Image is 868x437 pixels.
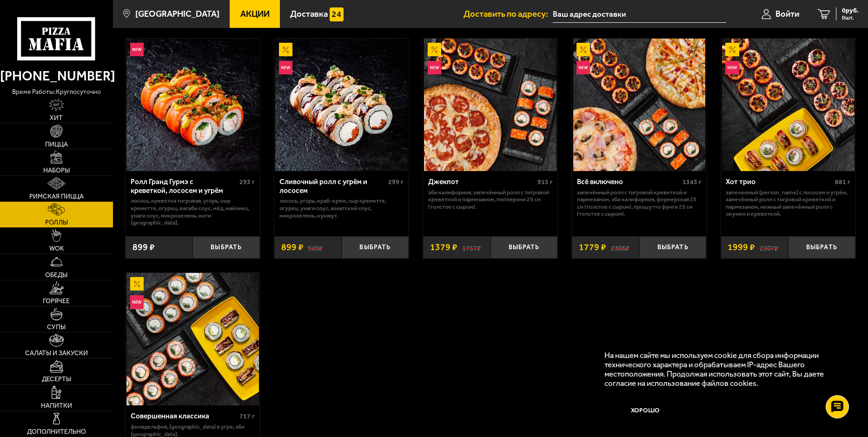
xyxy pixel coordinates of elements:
span: [GEOGRAPHIC_DATA] [135,10,219,19]
button: Выбрать [788,236,855,258]
button: Выбрать [342,236,409,258]
a: АкционныйНовинкаСливочный ролл с угрём и лососем [274,39,409,171]
img: Новинка [428,61,441,74]
img: Новинка [130,43,144,56]
div: Хот трио [726,178,833,186]
span: 1345 г [682,178,702,186]
span: Доставить по адресу: [464,10,553,19]
img: Новинка [279,61,292,74]
span: Пицца [45,141,68,148]
span: Роллы [45,219,68,226]
span: 293 г [239,178,255,186]
span: Наборы [43,167,70,174]
p: лосось, креветка тигровая, угорь, Сыр креметте, огурец, васаби соус, мёд, майонез, унаги соус, ми... [131,197,255,226]
span: Напитки [41,403,72,409]
img: Сливочный ролл с угрём и лососем [275,39,408,171]
img: Джекпот [424,39,557,171]
input: Ваш адрес доставки [553,6,726,23]
span: 717 г [239,412,255,420]
span: WOK [49,245,64,252]
img: Новинка [576,61,590,74]
s: 949 ₽ [308,243,323,252]
p: Эби Калифорния, Запечённый ролл с тигровой креветкой и пармезаном, Пепперони 25 см (толстое с сыр... [428,189,553,211]
span: 1999 ₽ [728,243,755,252]
a: АкционныйНовинкаХот трио [721,39,855,171]
a: АкционныйНовинкаВсё включено [572,39,706,171]
img: Новинка [130,295,144,309]
img: Хот трио [722,39,855,171]
span: Супы [47,324,66,331]
span: 0 руб. [842,7,859,14]
span: Обеды [45,272,67,278]
p: Запеченный [PERSON_NAME] с лососем и угрём, Запечённый ролл с тигровой креветкой и пармезаном, Не... [726,189,850,218]
div: Всё включено [577,178,680,186]
img: Ролл Гранд Гурмэ с креветкой, лососем и угрём [126,39,259,171]
a: АкционныйНовинкаСовершенная классика [126,273,260,405]
button: Выбрать [490,236,558,258]
p: Запечённый ролл с тигровой креветкой и пармезаном, Эби Калифорния, Фермерская 25 см (толстое с сы... [577,189,702,218]
img: Новинка [725,61,739,74]
s: 2307 ₽ [760,243,778,252]
span: Десерты [42,376,71,383]
span: 899 ₽ [281,243,304,252]
img: Совершенная классика [126,273,259,405]
s: 2306 ₽ [611,243,629,252]
img: Акционный [428,43,441,56]
img: Акционный [576,43,590,56]
a: НовинкаРолл Гранд Гурмэ с креветкой, лососем и угрём [126,39,260,171]
span: 299 г [388,178,404,186]
span: Хит [50,115,63,121]
img: Всё включено [573,39,706,171]
div: Ролл Гранд Гурмэ с креветкой, лососем и угрём [131,178,238,195]
span: 881 г [835,178,850,186]
img: Акционный [130,277,144,291]
img: 15daf4d41897b9f0e9f617042186c801.svg [330,7,343,21]
span: 915 г [537,178,553,186]
span: 1379 ₽ [430,243,457,252]
button: Хорошо [604,397,686,424]
div: Джекпот [428,178,535,186]
span: Доставка [290,10,328,19]
a: АкционныйНовинкаДжекпот [423,39,557,171]
span: Салаты и закуски [25,350,88,357]
img: Акционный [279,43,292,56]
img: Акционный [725,43,739,56]
s: 1757 ₽ [462,243,481,252]
span: Войти [775,10,799,19]
div: Сливочный ролл с угрём и лососем [279,178,386,195]
button: Выбрать [639,236,707,258]
span: Дополнительно [27,429,86,435]
span: 1779 ₽ [579,243,606,252]
div: Совершенная классика [131,412,238,421]
span: Римская пицца [29,193,84,200]
span: Горячее [43,298,70,305]
span: 0 шт. [842,15,859,20]
span: Акции [240,10,270,19]
p: лосось, угорь, краб-крем, Сыр креметте, огурец, унаги соус, азиатский соус, микрозелень, кунжут. [279,197,404,219]
span: 899 ₽ [133,243,155,252]
p: На нашем сайте мы используем cookie для сбора информации технического характера и обрабатываем IP... [604,351,841,388]
button: Выбрать [192,236,260,258]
